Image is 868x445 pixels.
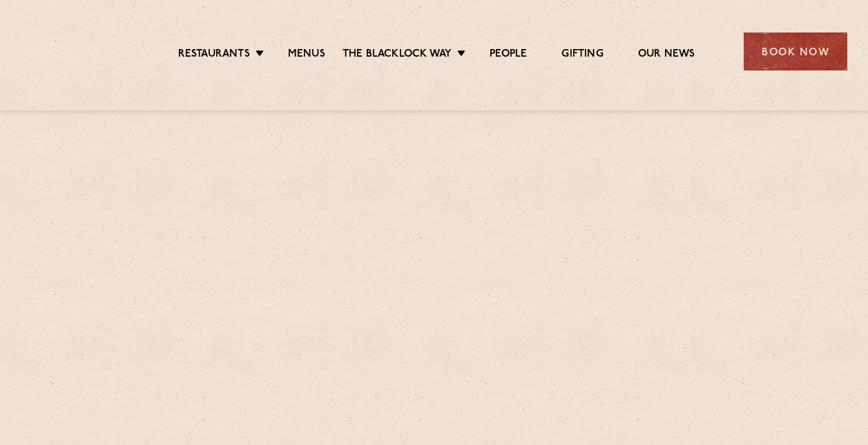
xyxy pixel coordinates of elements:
a: Menus [288,48,325,63]
img: svg%3E [21,13,136,90]
a: Gifting [561,48,603,63]
a: The Blacklock Way [343,48,452,63]
div: Book Now [744,32,847,70]
a: Our News [638,48,695,63]
a: Restaurants [178,48,250,63]
a: People [490,48,527,63]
